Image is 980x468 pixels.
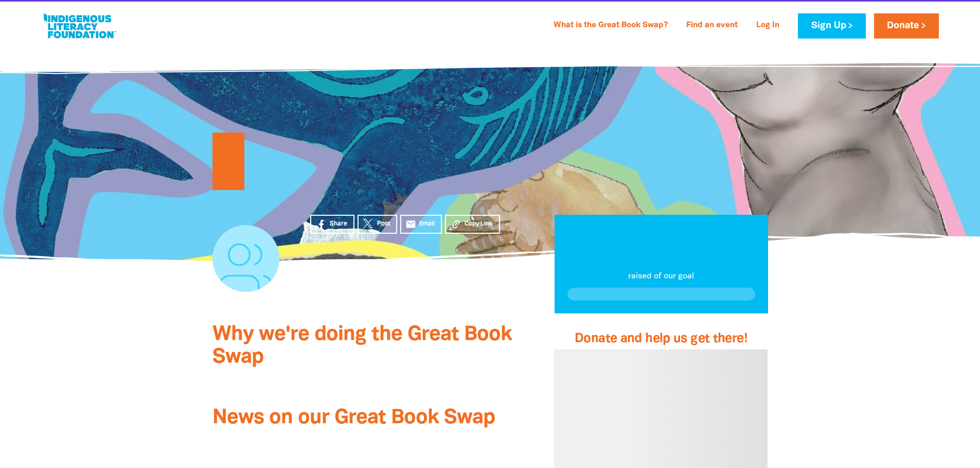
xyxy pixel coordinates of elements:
span: Share [330,219,347,229]
a: Donate [874,13,939,39]
a: Sign Up [798,13,865,39]
span: Why we're doing the Great Book Swap [212,325,512,367]
span: Donate and help us get there! [575,333,747,345]
a: What is the Great Book Swap? [547,17,674,34]
i: email [405,219,416,230]
span: Post [377,219,390,229]
button: Copy Link [445,215,500,234]
a: Share [310,215,354,234]
h3: News on our Great Book Swap [212,407,524,429]
a: emailEmail [400,215,442,234]
a: Log In [750,17,786,34]
a: Post [358,215,397,234]
span: Copy Link [465,219,493,229]
span: Email [419,219,435,229]
a: Find an event [680,17,744,34]
p: raised of our goal [567,270,755,283]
